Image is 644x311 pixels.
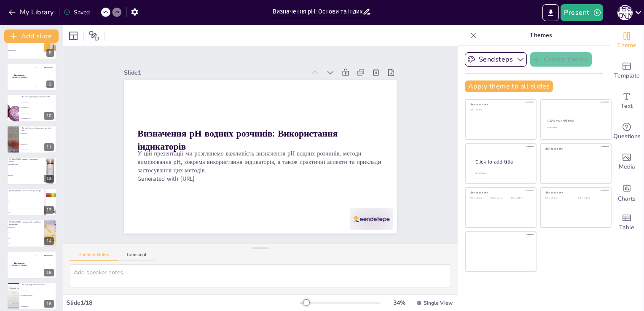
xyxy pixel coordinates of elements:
[7,220,56,247] div: 14
[610,207,644,238] div: Add a table
[44,206,54,214] div: 13
[64,8,90,16] div: Saved
[618,194,636,204] span: Charts
[470,103,530,106] div: Click to add title
[8,170,43,171] span: Вона коливається
[21,290,56,290] span: Вона не має значення
[475,172,529,174] div: Click to add body
[480,25,601,46] p: Themes
[44,112,54,120] div: 10
[8,201,43,202] span: 4-6
[32,270,56,279] div: 300
[7,263,32,267] h4: The winner is [PERSON_NAME]
[32,72,56,81] div: 200
[7,94,56,122] div: 10
[7,282,56,310] div: 16
[9,158,42,163] p: [PERSON_NAME] зміна рН в природних водах?
[470,191,530,194] div: Click to add title
[470,197,489,199] div: Click to add text
[8,55,43,56] span: Оцет
[7,32,56,59] div: 8
[613,132,641,141] span: Questions
[8,175,43,176] span: Вона зростає
[8,243,43,244] span: Вода
[511,197,530,199] div: Click to add text
[21,284,54,286] p: Яка роль рН у житті організмів?
[21,127,54,131] p: Що відбувається з індикатором при зміні рН?
[44,143,54,151] div: 11
[21,102,56,102] span: Вони змінюють колір
[49,264,51,265] div: Jaap
[542,4,559,21] button: Export to PowerPoint
[610,56,644,86] div: Add ready made slides
[67,299,300,307] div: Slide 1 / 18
[21,107,56,108] span: Вони підвищують рН
[7,251,56,279] div: 15
[46,80,54,88] div: 9
[89,31,99,41] span: Position
[7,126,56,153] div: 11
[138,128,338,153] strong: Визначення рН водних розчинів: Використання індикаторів
[547,127,603,129] div: Click to add text
[70,252,118,261] button: Speaker Notes
[389,299,409,307] div: 34 %
[32,82,56,91] div: 300
[6,5,57,19] button: My Library
[8,196,43,196] span: 1-3
[32,260,56,270] div: 200
[21,306,56,307] span: Вона визначає смак
[7,75,32,79] h4: The winner is [PERSON_NAME]
[124,69,306,77] div: Slide 1
[7,188,56,216] div: 13
[118,252,155,261] button: Transcript
[44,300,54,308] div: 16
[8,238,43,239] span: Сода
[8,212,43,213] span: 8-10
[21,295,56,296] span: Вона важлива для метаболізму
[138,174,383,183] p: Generated with [URL]
[8,164,43,165] span: Вона залишається сталою
[46,49,54,57] div: 8
[621,102,633,111] span: Text
[21,118,56,119] span: Вони не впливають на рН
[617,41,636,50] span: Theme
[619,223,634,232] span: Table
[610,147,644,177] div: Add images, graphics, shapes or video
[32,251,56,260] div: 100
[617,4,633,21] button: П [PERSON_NAME]
[7,63,56,91] div: 9
[465,52,527,67] button: Sendsteps
[44,237,54,245] div: 14
[8,180,43,181] span: Вона зменшується
[21,113,56,113] span: Вони зменшують рН
[67,29,80,43] div: Layout
[424,300,453,306] span: Single View
[614,71,640,80] span: Template
[610,116,644,147] div: Get real-time input from your audience
[8,50,43,51] span: Індикаторна рідина
[610,86,644,116] div: Add text boxes
[44,269,54,276] div: 15
[545,197,572,199] div: Click to add text
[4,29,59,43] button: Add slide
[561,4,603,21] button: Present
[21,133,56,134] span: Він зберігає колір
[44,86,53,87] div: [PERSON_NAME]
[44,175,54,182] div: 12
[470,109,530,111] div: Click to add text
[475,158,529,165] div: Click to add title
[8,44,43,45] span: pH-метр
[547,118,604,123] div: Click to add title
[21,300,56,301] span: Вона впливає на колір
[545,191,605,194] div: Click to add title
[49,76,51,78] div: Jaap
[7,157,56,185] div: 12
[21,138,56,139] span: Він змінює колір
[21,96,54,98] p: Яка роль індикаторів у визначенні рН?
[610,177,644,207] div: Add charts and graphs
[8,232,43,233] span: Оцет
[491,197,510,199] div: Click to add text
[21,144,56,145] span: Він розчиняється
[465,80,553,92] button: Apply theme to all slides
[8,206,43,207] span: 7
